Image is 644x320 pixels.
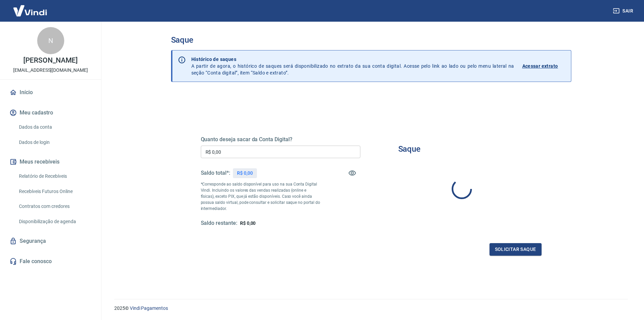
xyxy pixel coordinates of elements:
[130,305,168,311] a: Vindi Pagamentos
[191,56,514,76] p: A partir de agora, o histórico de saques será disponibilizado no extrato da sua conta digital. Ac...
[37,27,64,54] div: N
[398,144,421,154] h3: Saque
[240,220,256,226] span: R$ 0,00
[201,220,237,227] h5: Saldo restante:
[16,120,93,134] a: Dados da conta
[191,56,514,63] p: Histórico de saques
[171,35,571,45] h3: Saque
[114,305,628,312] p: 2025 ©
[8,234,93,249] a: Segurança
[16,169,93,183] a: Relatório de Recebíveis
[16,215,93,229] a: Disponibilização de agenda
[13,67,88,74] p: [EMAIL_ADDRESS][DOMAIN_NAME]
[522,63,558,69] p: Acessar extrato
[8,85,93,100] a: Início
[201,136,360,143] h5: Quanto deseja sacar da Conta Digital?
[8,254,93,269] a: Fale conosco
[522,56,566,76] a: Acessar extrato
[237,170,253,177] p: R$ 0,00
[201,181,320,212] p: *Corresponde ao saldo disponível para uso na sua Conta Digital Vindi. Incluindo os valores das ve...
[23,57,77,64] p: [PERSON_NAME]
[201,170,230,176] h5: Saldo total*:
[8,105,93,120] button: Meu cadastro
[16,185,93,198] a: Recebíveis Futuros Online
[8,0,52,21] img: Vindi
[8,154,93,169] button: Meus recebíveis
[16,135,93,149] a: Dados de login
[16,199,93,213] a: Contratos com credores
[490,243,542,256] button: Solicitar saque
[612,5,636,17] button: Sair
